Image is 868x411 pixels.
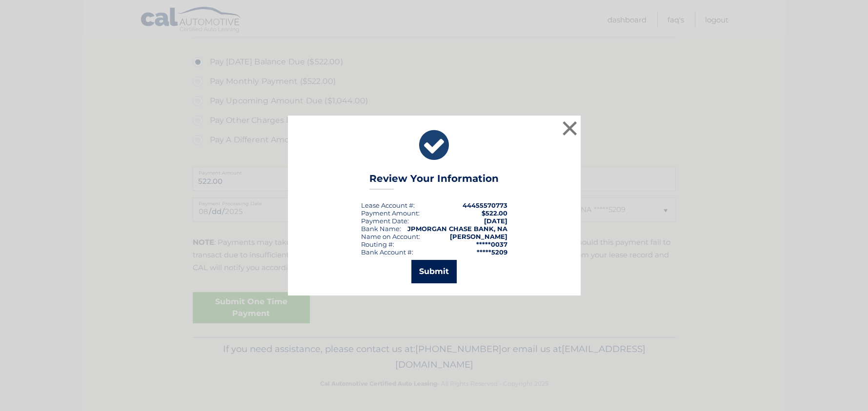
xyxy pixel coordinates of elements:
[484,217,507,225] span: [DATE]
[361,248,413,256] div: Bank Account #:
[450,233,507,240] strong: [PERSON_NAME]
[361,209,420,217] div: Payment Amount:
[361,217,409,225] div: :
[560,118,580,138] button: ×
[407,225,507,233] strong: JPMORGAN CHASE BANK, NA
[411,260,457,283] button: Submit
[361,240,394,248] div: Routing #:
[361,201,415,209] div: Lease Account #:
[369,173,499,190] h3: Review Your Information
[463,201,507,209] strong: 44455570773
[361,217,407,225] span: Payment Date
[361,233,420,240] div: Name on Account:
[482,209,507,217] span: $522.00
[361,225,401,233] div: Bank Name:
